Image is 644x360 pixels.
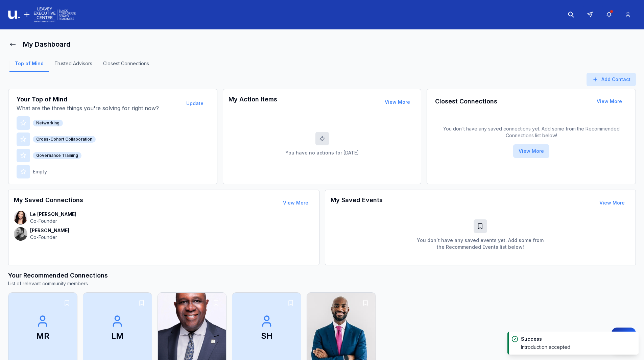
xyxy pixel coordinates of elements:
[181,97,209,110] button: Update
[33,152,81,159] div: Governance Training
[33,120,63,126] div: Networking
[521,336,570,342] div: Success
[261,331,272,341] p: SH
[30,234,69,241] p: Co-Founder
[435,97,497,106] h3: Closest Connections
[8,271,636,280] h3: Your Recommended Connections
[9,60,49,72] a: Top of Mind
[17,104,180,112] p: What are the three things you're solving for right now?
[8,6,76,23] img: Logo
[30,211,76,218] p: Le [PERSON_NAME]
[599,200,625,206] a: View More
[8,280,636,287] p: List of relevant community members
[285,149,359,156] p: You have no actions for [DATE]
[49,60,98,72] a: Trusted Advisors
[23,40,70,49] h1: My Dashboard
[14,195,83,210] h3: My Saved Connections
[17,95,180,104] h3: Your Top of Mind
[587,73,636,86] button: Add Contact
[379,95,415,109] button: View More
[111,331,124,341] p: LM
[591,95,627,108] button: View More
[14,227,27,241] img: contact-avatar
[30,227,69,234] p: [PERSON_NAME]
[413,237,548,250] p: You don`t have any saved events yet. Add some from the Recommended Events list below!
[98,60,154,72] a: Closest Connections
[33,168,47,175] p: Empty
[513,144,549,158] button: View More
[278,196,314,210] button: View More
[594,196,630,210] button: View More
[14,211,27,224] img: contact-avatar
[30,218,76,224] p: Co-Founder
[331,195,383,210] h3: My Saved Events
[521,344,570,351] div: Introduction accepted
[33,136,96,143] div: Cross-Cohort Collaboration
[229,95,277,110] h3: My Action Items
[435,125,627,139] p: You don`t have any saved connections yet. Add some from the Recommended Connections list below!
[36,331,49,341] p: MR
